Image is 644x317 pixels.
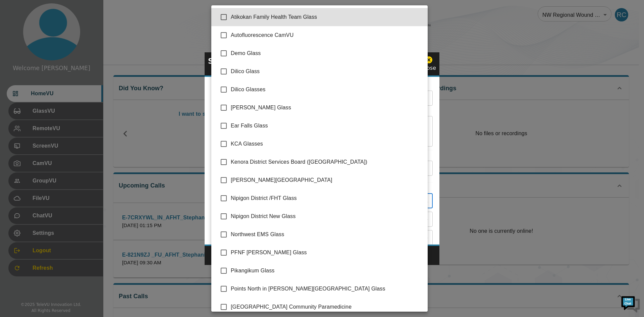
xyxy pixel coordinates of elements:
span: Dilico Glasses [231,86,422,94]
span: [PERSON_NAME] Glass [231,104,422,112]
textarea: Type your message and hit 'Enter' [3,183,128,207]
span: Atikokan Family Health Team Glass [231,13,422,21]
span: PFNF [PERSON_NAME] Glass [231,249,422,257]
span: KCA Glasses [231,140,422,148]
span: Ear Falls Glass [231,122,422,130]
div: Chat with us now [35,35,113,44]
span: Autofluorescence CamVU [231,31,422,39]
span: Points North in [PERSON_NAME][GEOGRAPHIC_DATA] Glass [231,285,422,293]
span: Northwest EMS Glass [231,230,422,239]
span: We're online! [39,85,93,152]
span: Kenora District Services Board ([GEOGRAPHIC_DATA]) [231,158,422,166]
span: Dilico Glass [231,67,422,75]
span: Pikangikum Glass [231,267,422,275]
img: d_736959983_company_1615157101543_736959983 [11,31,28,48]
span: Nipigon District /FHT Glass [231,194,422,202]
span: [PERSON_NAME][GEOGRAPHIC_DATA] [231,176,422,184]
span: Nipigon District New Glass [231,212,422,220]
span: Demo Glass [231,49,422,57]
div: Minimize live chat window [110,3,126,19]
img: Chat Widget [621,294,641,314]
span: [GEOGRAPHIC_DATA] Community Paramedicine [231,303,422,311]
